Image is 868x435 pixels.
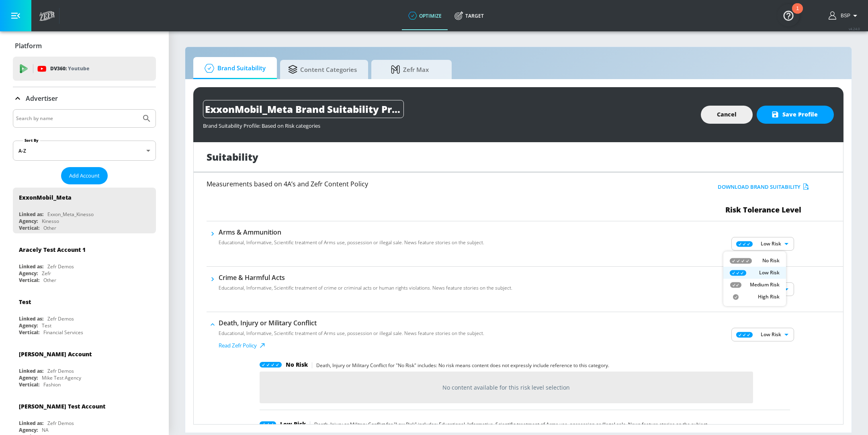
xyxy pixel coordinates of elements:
[796,8,799,19] div: 1
[750,281,780,288] p: Medium Risk
[777,4,800,27] button: Open Resource Center, 1 new notification
[759,269,780,276] p: Low Risk
[762,257,780,264] p: No Risk
[758,293,780,300] p: High Risk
